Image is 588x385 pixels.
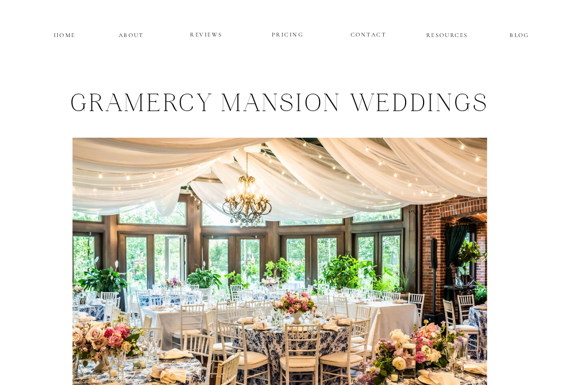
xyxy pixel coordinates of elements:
a: REVIEWS [177,29,236,41]
a: RESOURCES [425,29,469,38]
a: HOME [52,29,77,38]
a: BLOG [498,29,542,38]
a: CONTACT [351,29,387,37]
a: ABOUT [119,30,144,38]
a: PRICING [258,29,317,41]
h1: gramercy mansion Weddings [55,87,504,140]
